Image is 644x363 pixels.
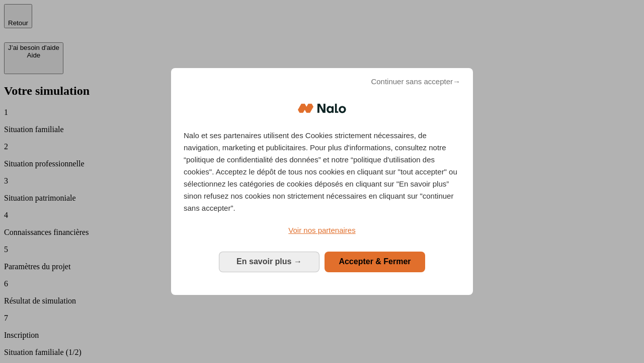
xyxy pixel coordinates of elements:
[288,226,355,234] span: Voir nos partenaires
[171,68,473,294] div: Bienvenue chez Nalo Gestion du consentement
[184,224,460,236] a: Voir nos partenaires
[219,252,319,272] button: En savoir plus: Configurer vos consentements
[339,257,411,266] span: Accepter & Fermer
[371,76,460,88] span: Continuer sans accepter→
[236,257,302,266] span: En savoir plus →
[325,252,425,272] button: Accepter & Fermer: Accepter notre traitement des données et fermer
[298,93,346,124] img: Logo
[184,130,460,214] p: Nalo et ses partenaires utilisent des Cookies strictement nécessaires, de navigation, marketing e...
